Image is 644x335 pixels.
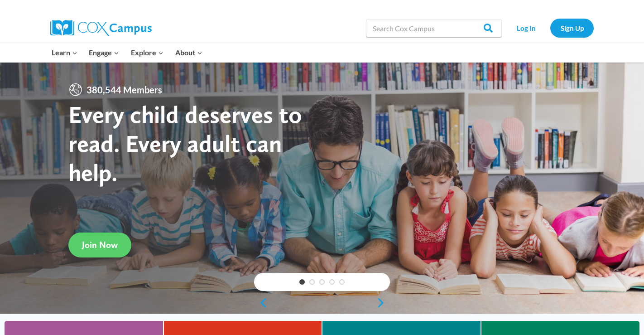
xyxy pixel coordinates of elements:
a: 1 [299,279,305,285]
div: content slider buttons [254,294,390,312]
a: 4 [329,279,335,285]
strong: Every child deserves to read. Every adult can help. [68,100,302,186]
nav: Secondary Navigation [506,19,594,37]
nav: Primary Navigation [46,43,208,62]
a: 3 [319,279,325,285]
a: 5 [339,279,345,285]
img: Cox Campus [50,20,152,36]
input: Search Cox Campus [366,19,502,37]
a: 2 [309,279,315,285]
a: Join Now [68,233,131,257]
a: previous [254,297,268,308]
span: Join Now [82,239,118,250]
a: next [376,297,390,308]
span: Engage [89,47,119,58]
span: Explore [131,47,163,58]
a: Sign Up [550,19,594,37]
span: About [175,47,202,58]
span: 380,544 Members [83,83,166,97]
a: Log In [506,19,546,37]
span: Learn [52,47,77,58]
